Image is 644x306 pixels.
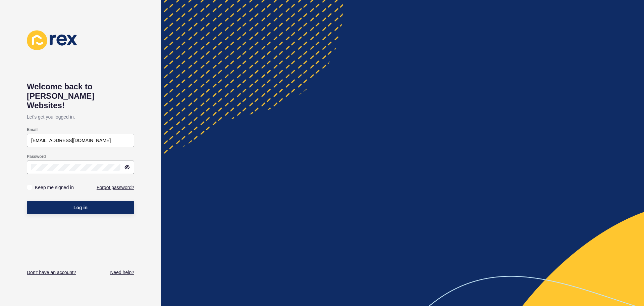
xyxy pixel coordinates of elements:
[27,269,76,276] a: Don't have an account?
[27,82,134,110] h1: Welcome back to [PERSON_NAME] Websites!
[27,201,134,214] button: Log in
[27,154,46,159] label: Password
[31,137,130,144] input: e.g. name@company.com
[27,110,134,124] p: Let's get you logged in.
[97,184,134,191] a: Forgot password?
[27,127,38,132] label: Email
[110,269,134,276] a: Need help?
[35,184,74,191] label: Keep me signed in
[73,204,88,211] span: Log in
